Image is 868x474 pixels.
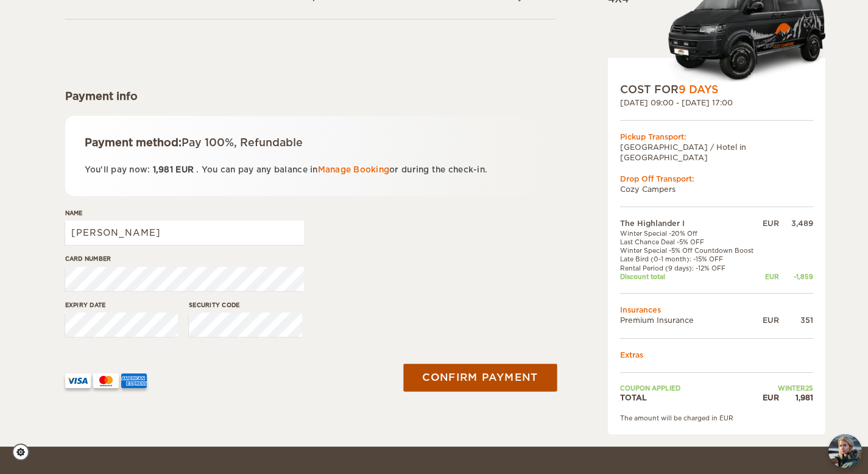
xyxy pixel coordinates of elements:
td: Winter Special -20% Off [620,229,760,238]
div: Payment method: [85,135,536,150]
span: EUR [175,165,194,174]
span: 1,981 [153,165,173,174]
td: Winter Special -5% Off Countdown Boost [620,246,760,255]
td: TOTAL [620,392,760,403]
label: Security code [189,300,302,310]
td: Extras [620,350,813,360]
td: Premium Insurance [620,315,760,325]
div: -1,859 [779,272,813,281]
div: EUR [760,272,778,281]
div: EUR [760,218,778,228]
div: Pickup Transport: [620,132,813,142]
div: 1,981 [779,392,813,403]
a: Manage Booking [318,165,390,174]
div: Drop Off Transport: [620,174,813,184]
p: You'll pay now: . You can pay any balance in or during the check-in. [85,163,536,177]
td: Insurances [620,305,813,315]
div: [DATE] 09:00 - [DATE] 17:00 [620,97,813,108]
td: WINTER25 [760,384,813,392]
td: [GEOGRAPHIC_DATA] / Hotel in [GEOGRAPHIC_DATA] [620,142,813,163]
td: Coupon applied [620,384,760,392]
div: 3,489 [779,218,813,228]
a: Cookie settings [12,444,37,461]
label: Expiry date [65,300,178,310]
td: Discount total [620,272,760,281]
img: VISA [65,373,91,388]
div: EUR [760,392,778,403]
td: Cozy Campers [620,184,813,194]
div: The amount will be charged in EUR [620,414,813,422]
td: Last Chance Deal -5% OFF [620,238,760,246]
span: Pay 100%, Refundable [182,136,303,149]
img: Freyja at Cozy Campers [828,434,862,468]
img: mastercard [93,373,119,388]
div: Payment info [65,89,556,104]
label: Card number [65,254,304,263]
button: Confirm payment [404,364,557,391]
label: Name [65,208,304,218]
td: Rental Period (9 days): -12% OFF [620,264,760,272]
span: 9 Days [679,83,718,96]
div: EUR [760,315,778,325]
td: Late Bird (0-1 month): -15% OFF [620,255,760,263]
td: The Highlander I [620,218,760,228]
button: chat-button [828,434,862,468]
div: COST FOR [620,82,813,97]
img: AMEX [121,373,147,388]
div: 351 [779,315,813,325]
